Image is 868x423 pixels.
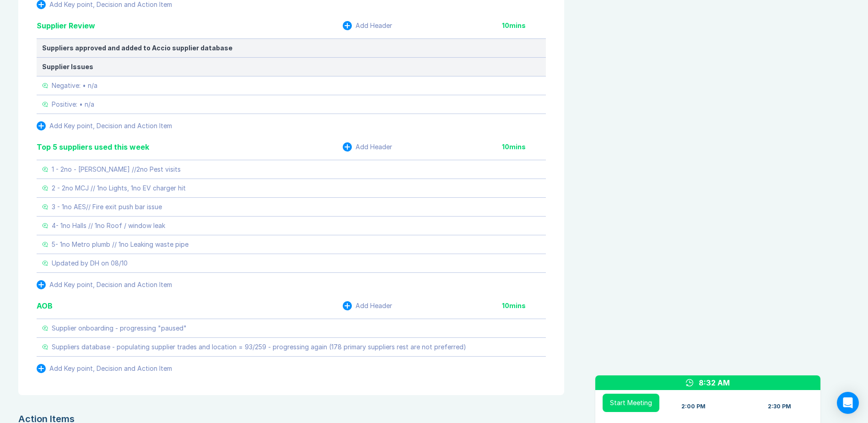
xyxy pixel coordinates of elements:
[37,20,95,31] div: Supplier Review
[52,222,165,229] div: 4- 1no Halls // 1no Roof / window leak
[37,280,172,289] button: Add Key point, Decision and Action Item
[37,300,53,311] div: AOB
[502,143,546,151] div: 10 mins
[343,142,392,152] button: Add Header
[52,101,94,108] div: Positive: • n/a
[343,301,392,310] button: Add Header
[37,141,149,152] div: Top 5 suppliers used this week
[52,241,189,248] div: 5- 1no Metro plumb // 1no Leaking waste pipe
[502,302,546,309] div: 10 mins
[343,21,392,30] button: Add Header
[37,121,172,130] button: Add Key point, Decision and Action Item
[356,22,392,29] div: Add Header
[49,122,172,130] div: Add Key point, Decision and Action Item
[37,364,172,373] button: Add Key point, Decision and Action Item
[52,325,187,332] div: Supplier onboarding - progressing "paused"
[42,44,540,52] div: Suppliers approved and added to Accio supplier database
[603,394,659,412] button: Start Meeting
[49,281,172,288] div: Add Key point, Decision and Action Item
[52,260,128,267] div: Updated by DH on 08/10
[699,377,730,388] div: 8:32 AM
[52,166,181,173] div: 1 - 2no - [PERSON_NAME] //2no Pest visits
[52,184,186,192] div: 2 - 2no MCJ // 1no Lights, 1no EV charger hit
[52,343,466,351] div: Suppliers database - populating supplier trades and location = 93/259 - progressing again (178 pr...
[837,392,859,414] div: Open Intercom Messenger
[49,365,172,372] div: Add Key point, Decision and Action Item
[681,403,706,410] div: 2:00 PM
[356,302,392,309] div: Add Header
[768,403,791,410] div: 2:30 PM
[49,1,172,8] div: Add Key point, Decision and Action Item
[42,63,540,70] div: Supplier Issues
[52,82,97,89] div: Negative: • n/a
[356,143,392,151] div: Add Header
[502,22,546,29] div: 10 mins
[52,203,162,211] div: 3 - 1no AES// Fire exit push bar issue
